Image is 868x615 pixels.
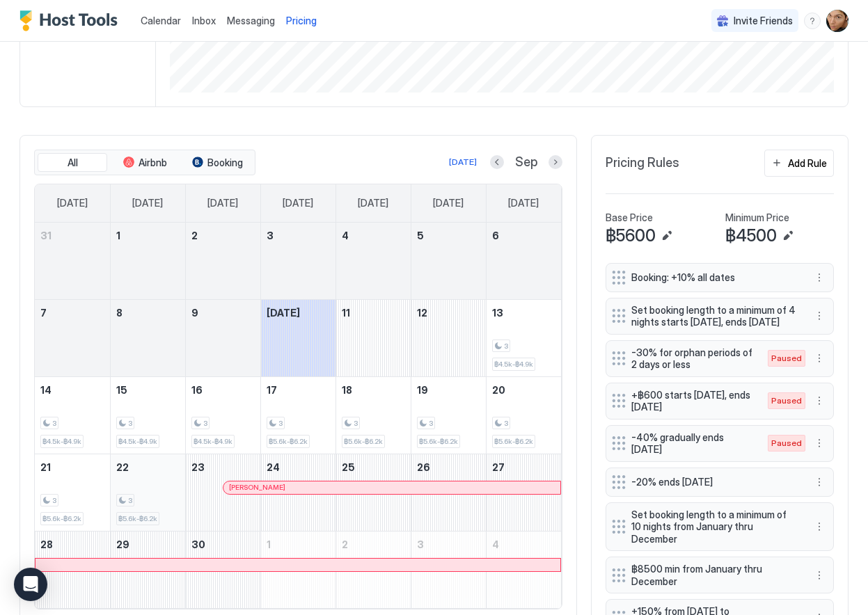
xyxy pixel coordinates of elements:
[191,384,203,396] span: 16
[267,230,274,241] span: 3
[811,474,828,490] button: More options
[260,531,336,608] td: October 1, 2025
[286,15,317,27] span: Pricing
[261,223,336,248] a: September 3, 2025
[186,532,260,557] a: September 30, 2025
[194,184,252,222] a: Tuesday
[411,223,486,248] a: September 5, 2025
[40,384,52,396] span: 14
[185,531,260,608] td: September 30, 2025
[411,454,486,480] a: September 26, 2025
[14,568,47,601] div: Open Intercom Messenger
[494,360,533,369] span: ฿4.5k-฿4.9k
[269,184,327,222] a: Wednesday
[185,454,260,531] td: September 23, 2025
[260,454,336,531] td: September 24, 2025
[57,197,88,209] span: [DATE]
[116,307,123,319] span: 8
[19,10,124,31] a: Host Tools Logo
[487,300,562,326] a: September 13, 2025
[342,461,355,473] span: 25
[490,155,504,169] button: Previous month
[780,227,796,244] button: Edit
[449,156,477,168] div: [DATE]
[336,454,411,480] a: September 25, 2025
[132,197,163,209] span: [DATE]
[128,496,132,505] span: 3
[110,299,185,376] td: September 8, 2025
[110,376,185,454] td: September 15, 2025
[658,227,675,244] button: Edit
[354,419,358,428] span: 3
[267,461,280,473] span: 24
[411,532,486,557] a: October 3, 2025
[631,476,797,488] span: -20% ends [DATE]
[549,155,562,169] button: Next month
[336,299,411,376] td: September 11, 2025
[411,454,486,531] td: September 26, 2025
[811,435,828,452] div: menu
[725,225,777,246] span: ฿4500
[40,307,47,319] span: 7
[492,384,505,396] span: 20
[486,454,561,531] td: September 27, 2025
[811,435,828,452] button: More options
[336,376,411,454] td: September 18, 2025
[811,392,828,409] div: menu
[487,377,562,403] a: September 20, 2025
[283,197,313,209] span: [DATE]
[631,389,754,413] span: +฿600 starts [DATE], ends [DATE]
[227,13,275,28] a: Messaging
[417,230,424,241] span: 5
[771,437,802,449] span: Paused
[411,376,486,454] td: September 19, 2025
[447,154,479,170] button: [DATE]
[494,184,553,222] a: Saturday
[35,531,110,608] td: September 28, 2025
[336,223,411,248] a: September 4, 2025
[411,299,486,376] td: September 12, 2025
[111,223,185,248] a: September 1, 2025
[267,307,300,319] span: [DATE]
[429,419,433,428] span: 3
[191,461,205,473] span: 23
[35,377,110,403] a: September 14, 2025
[118,437,157,446] span: ฿4.5k-฿4.9k
[486,376,561,454] td: September 20, 2025
[191,538,205,550] span: 30
[186,300,260,326] a: September 9, 2025
[35,376,110,454] td: September 14, 2025
[631,304,797,328] span: Set booking length to a minimum of 4 nights starts [DATE], ends [DATE]
[260,299,336,376] td: September 10, 2025
[417,461,430,473] span: 26
[344,437,383,446] span: ฿5.6k-฿6.2k
[631,346,754,371] span: -30% for orphan periods of 2 days or less
[35,454,110,480] a: September 21, 2025
[342,230,349,241] span: 4
[52,419,56,428] span: 3
[111,377,185,403] a: September 15, 2025
[811,567,828,584] button: More options
[194,437,232,446] span: ฿4.5k-฿4.9k
[606,211,653,224] span: Base Price
[261,454,336,480] a: September 24, 2025
[260,223,336,300] td: September 3, 2025
[267,384,277,396] span: 17
[118,184,177,222] a: Monday
[411,300,486,326] a: September 12, 2025
[631,509,797,545] span: Set booking length to a minimum of 10 nights from January thru December
[358,197,388,209] span: [DATE]
[811,269,828,286] button: More options
[811,269,828,286] div: menu
[229,483,285,492] span: [PERSON_NAME]
[42,514,81,523] span: ฿5.6k-฿6.2k
[508,197,539,209] span: [DATE]
[261,300,336,326] a: September 10, 2025
[811,567,828,584] div: menu
[261,532,336,557] a: October 1, 2025
[492,307,503,319] span: 13
[116,461,129,473] span: 22
[267,538,271,550] span: 1
[40,230,52,241] span: 31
